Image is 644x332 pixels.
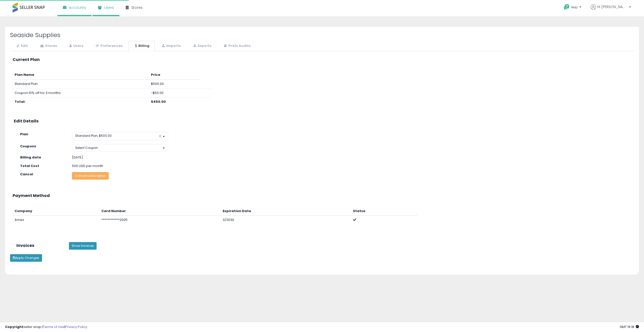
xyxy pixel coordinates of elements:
[72,155,220,160] div: [DATE]
[20,155,41,160] strong: Billing date
[63,41,89,51] a: Users
[13,216,99,224] td: Amex
[10,32,634,38] h2: Seaside Supplies
[351,207,418,216] th: Status
[597,4,627,9] span: Hi [PERSON_NAME]
[13,88,149,97] td: Coupon: 10% off for 3 months
[129,41,155,51] a: Billing
[15,99,25,104] b: Total:
[10,254,42,262] button: Apply Changes
[72,172,109,180] button: Cancel subscription
[72,132,168,140] button: Standard Plan, $500.00 ×
[13,57,631,62] h3: Current Plan
[13,71,149,79] th: Plan Name
[14,119,630,123] h3: Edit Details
[75,134,112,138] span: Standard Plan, $500.00
[563,4,570,10] i: Get Help
[217,41,256,51] a: Prefs Audits
[69,242,97,250] button: Show Invoices
[20,172,33,177] strong: Cancel
[591,4,631,16] a: Hi [PERSON_NAME]
[69,5,86,10] span: Accounts
[20,132,28,137] strong: Plan
[221,216,351,224] td: 3/2030
[149,88,200,97] td: -$50.00
[68,164,224,169] div: 500 USD per month
[13,80,149,89] td: Standard Plan
[10,41,33,51] a: Edit
[16,243,61,248] h3: Invoices
[151,99,166,104] b: $450.00
[13,193,631,198] h3: Payment Method
[155,41,186,51] a: Imports
[13,207,99,216] th: Company
[72,144,168,151] button: Select Coupon
[149,80,200,89] td: $500.00
[34,41,62,51] a: Stores
[20,144,36,149] strong: Coupons
[75,146,98,150] span: Select Coupon
[221,207,351,216] th: Expiration Date
[149,71,200,79] th: Price
[187,41,217,51] a: Exports
[20,163,39,168] strong: Total Cost
[99,207,221,216] th: Card Number
[571,5,578,9] span: Help
[158,134,162,139] span: ×
[89,41,128,51] a: Preferences
[131,5,143,10] span: Stores
[104,5,114,10] span: Users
